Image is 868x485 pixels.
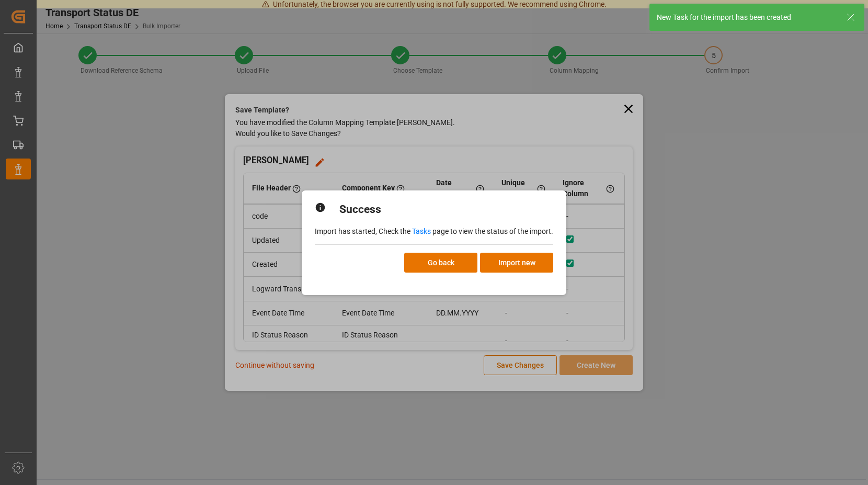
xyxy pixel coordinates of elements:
[412,227,431,235] a: Tasks
[315,226,553,237] p: Import has started, Check the page to view the status of the import.
[657,12,837,23] div: New Task for the import has been created
[339,201,381,218] h2: Success
[404,253,477,273] button: Go back
[480,253,553,273] button: Import new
